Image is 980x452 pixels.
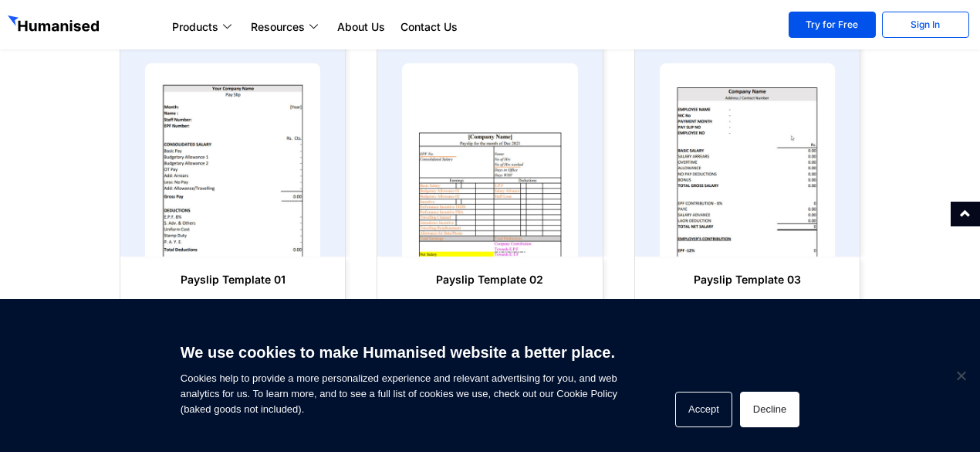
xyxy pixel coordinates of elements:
[882,12,969,38] a: Sign In
[789,12,876,38] a: Try for Free
[181,334,617,417] span: Cookies help to provide a more personalized experience and relevant advertising for you, and web ...
[402,63,577,257] img: payslip template
[243,18,329,36] a: Resources
[8,15,102,36] img: GetHumanised Logo
[393,272,586,287] h6: Payslip Template 02
[136,272,329,287] h6: Payslip Template 01
[660,63,835,257] img: payslip template
[329,18,393,36] a: About Us
[181,342,617,363] h6: We use cookies to make Humanised website a better place.
[164,18,243,36] a: Products
[651,272,844,287] h6: Payslip Template 03
[675,392,732,427] button: Accept
[145,63,320,257] img: payslip template
[393,18,465,36] a: Contact Us
[740,392,799,427] button: Decline
[953,368,968,383] span: Decline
